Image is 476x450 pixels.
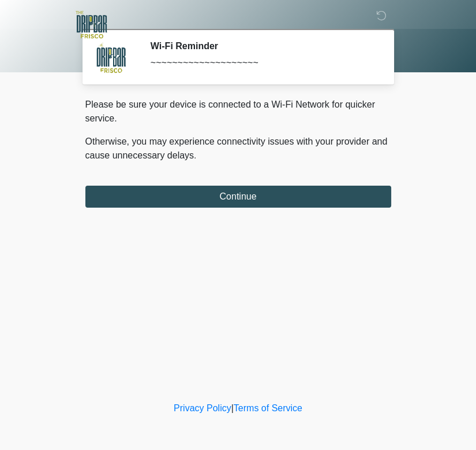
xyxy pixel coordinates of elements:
[194,150,196,160] span: .
[85,98,391,126] p: Please be sure your device is connected to a Wi-Fi Network for quicker service.
[151,56,374,70] div: ~~~~~~~~~~~~~~~~~~~~
[85,186,391,208] button: Continue
[94,40,129,75] img: Agent Avatar
[74,9,111,40] img: The DRIPBaR - Frisco Logo
[234,403,302,413] a: Terms of Service
[85,135,391,163] p: Otherwise, you may experience connectivity issues with your provider and cause unnecessary delays
[174,403,231,413] a: Privacy Policy
[231,403,234,413] a: |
